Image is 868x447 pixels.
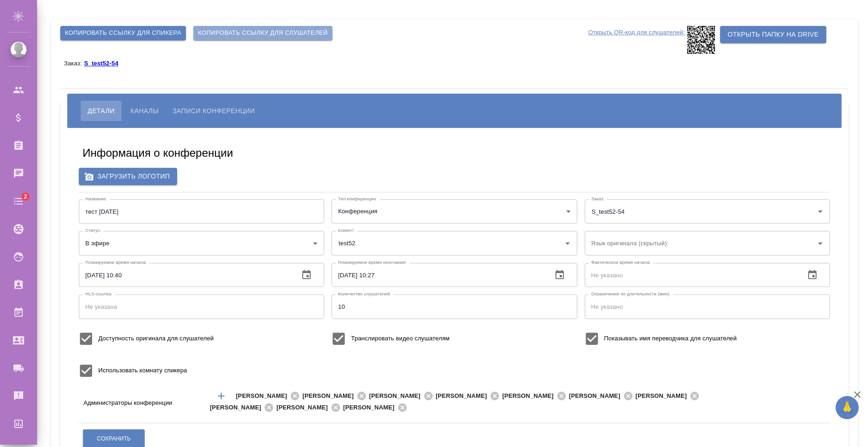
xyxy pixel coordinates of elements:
input: Не указана [79,294,324,319]
span: 🙏 [839,398,855,417]
button: Открыть папку на Drive [720,26,826,43]
span: Загрузить логотип [86,171,170,182]
div: В эфире [79,231,324,255]
input: Не указано [332,263,544,287]
p: Заказ: [64,60,84,67]
span: Показывать имя переводчика для слушателей [604,334,737,343]
span: [PERSON_NAME] [236,391,293,401]
a: 2 [2,190,35,213]
input: Не указан [79,199,324,223]
div: [PERSON_NAME] [436,390,503,402]
div: [PERSON_NAME] [276,402,343,414]
span: [PERSON_NAME] [369,391,426,401]
span: Использовать комнату спикера [98,366,187,375]
span: [PERSON_NAME] [302,391,359,401]
button: 🙏 [836,396,859,419]
span: [PERSON_NAME] [436,391,493,401]
input: Не указано [585,263,798,287]
label: Загрузить логотип [79,168,177,185]
h5: Информация о конференции [83,146,233,160]
button: Добавить менеджера [210,385,232,407]
div: Конференция [332,199,577,223]
span: [PERSON_NAME] [276,403,333,412]
div: [PERSON_NAME] [236,390,303,402]
span: Детали [88,105,115,116]
div: [PERSON_NAME] [210,402,277,414]
span: Каналы [130,105,159,116]
span: Копировать ссылку для спикера [65,28,181,38]
span: 2 [18,192,32,201]
span: Открыть папку на Drive [728,29,818,40]
span: [PERSON_NAME] [636,391,693,401]
a: S_test52-54 [84,59,125,67]
div: [PERSON_NAME] [369,390,436,402]
p: S_test52-54 [84,60,125,67]
span: Записи конференции [172,105,255,116]
button: Копировать ссылку для спикера [60,26,186,40]
div: [PERSON_NAME] [502,390,569,402]
input: Не указано [79,263,292,287]
span: Сохранить [97,435,131,443]
div: [PERSON_NAME] [636,390,702,402]
button: Open [814,205,827,218]
span: [PERSON_NAME] [343,403,400,412]
input: Не указано [332,294,577,319]
div: [PERSON_NAME] [302,390,369,402]
span: [PERSON_NAME] [210,403,267,412]
button: Open [814,237,827,250]
div: [PERSON_NAME] [569,390,636,402]
span: [PERSON_NAME] [502,391,559,401]
span: Транслировать видео слушателям [351,334,449,343]
span: Копировать ссылку для слушателей [198,28,328,38]
button: Open [561,237,574,250]
span: Доступность оригинала для слушателей [98,334,214,343]
p: Администраторы конференции [83,398,207,408]
span: [PERSON_NAME] [569,391,626,401]
button: Копировать ссылку для слушателей [193,26,332,40]
input: Не указано [585,294,830,319]
div: [PERSON_NAME] [343,402,410,414]
button: Open [759,401,760,403]
p: Открыть QR-код для слушателей: [588,26,685,54]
